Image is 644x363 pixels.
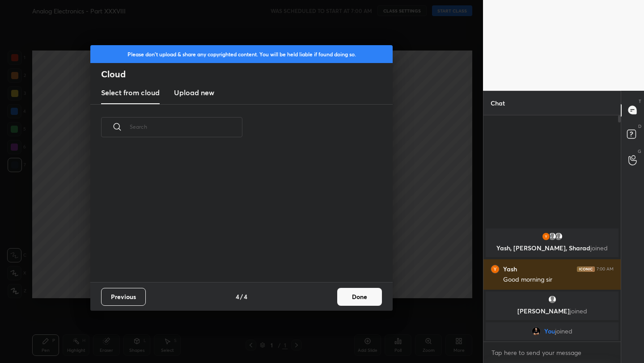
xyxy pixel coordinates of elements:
[174,87,214,98] h3: Upload new
[590,244,608,252] span: joined
[244,292,247,301] h4: 4
[491,265,500,274] img: ff09025900654e66b02373dc0bad187d.60516708_3
[483,227,621,342] div: grid
[337,288,382,306] button: Done
[577,266,595,272] img: iconic-dark.1390631f.png
[491,245,613,252] p: Yash, [PERSON_NAME], Sharad
[491,308,613,315] p: [PERSON_NAME]
[548,232,557,241] img: default.png
[503,275,614,284] div: Good morning sir
[101,87,160,98] h3: Select from cloud
[542,232,551,241] img: ff09025900654e66b02373dc0bad187d.60516708_3
[483,91,512,115] p: Chat
[554,232,563,241] img: default.png
[503,265,517,273] h6: Yash
[548,295,557,304] img: default.png
[130,108,242,146] input: Search
[597,266,614,272] div: 7:00 AM
[101,68,393,80] h2: Cloud
[570,307,587,315] span: joined
[555,328,572,335] span: joined
[639,98,641,105] p: T
[236,292,239,301] h4: 4
[240,292,243,301] h4: /
[101,288,146,306] button: Previous
[638,148,641,155] p: G
[90,45,393,63] div: Please don't upload & share any copyrighted content. You will be held liable if found doing so.
[532,327,541,336] img: ae2dc78aa7324196b3024b1bd2b41d2d.jpg
[638,123,641,130] p: D
[544,328,555,335] span: You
